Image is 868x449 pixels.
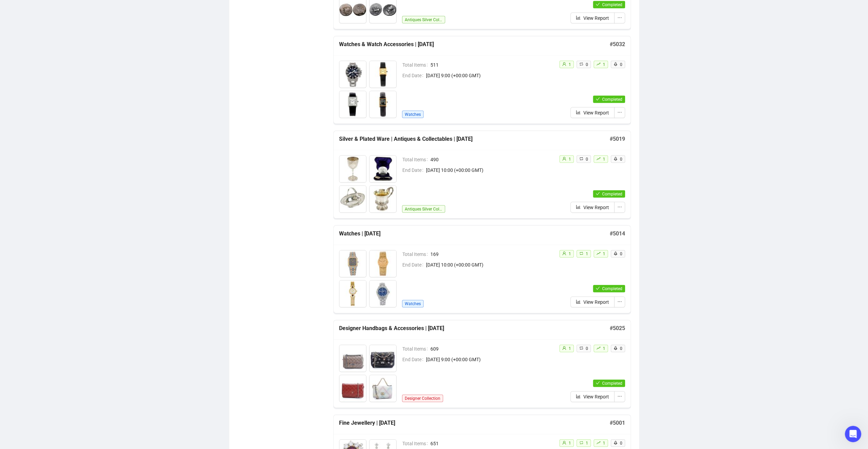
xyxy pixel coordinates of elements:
span: ellipsis [617,205,622,209]
span: rocket [613,157,618,161]
span: End Date [402,356,426,363]
img: 2_1.jpg [370,61,396,88]
img: 4_1.jpg [370,375,396,402]
span: View Report [583,14,609,22]
span: 0 [586,157,588,162]
span: Total Items [402,61,430,69]
button: View Report [570,391,614,402]
img: 4_1.jpg [370,281,396,307]
span: View Report [583,204,609,211]
img: 1_1.jpg [339,250,366,277]
span: check [596,381,600,385]
h5: # 5001 [610,419,625,427]
span: Antiques Silver Collectables [402,205,445,213]
span: ellipsis [617,299,622,304]
img: 3_1.jpg [339,186,366,213]
span: ellipsis [617,110,622,115]
span: Completed [602,286,622,291]
span: 1 [569,441,571,446]
img: 2_1.jpg [370,250,396,277]
span: Completed [602,192,622,196]
span: rise [596,441,600,445]
span: Completed [602,97,622,102]
span: View Report [583,109,609,117]
img: 1_1.jpg [339,156,366,182]
span: retweet [579,62,583,66]
span: bar-chart [576,205,581,209]
span: [DATE] 10:00 (+00:00 GMT) [426,166,554,174]
span: 1 [586,441,588,446]
span: End Date [402,166,426,174]
img: 3_1.jpg [339,91,366,118]
span: check [596,97,600,101]
span: user [562,251,566,256]
span: rocket [613,346,618,350]
span: Watches [402,111,424,118]
span: 1 [586,251,588,256]
img: 3_1.jpg [339,375,366,402]
button: View Report [570,297,614,308]
span: 651 [430,440,554,447]
h5: # 5032 [610,40,625,49]
span: user [562,346,566,350]
span: check [596,286,600,290]
span: 0 [586,346,588,351]
span: View Report [583,393,609,400]
span: [DATE] 9:00 (+00:00 GMT) [426,72,554,79]
h5: Watches | [DATE] [339,230,610,238]
span: 1 [603,251,605,256]
span: End Date [402,72,426,79]
span: rise [596,62,600,66]
span: 1 [603,62,605,67]
span: retweet [579,346,583,350]
h5: Fine Jewellery | [DATE] [339,419,610,427]
img: 1_1.jpg [339,61,366,88]
span: bar-chart [576,394,581,399]
a: Watches | [DATE]#5014Total Items169End Date[DATE] 10:00 (+00:00 GMT)Watchesuser1retweet1rise1rock... [333,226,631,313]
span: 490 [430,156,554,163]
span: Watches [402,300,424,308]
span: user [562,157,566,161]
img: 4_1.jpg [370,91,396,118]
h5: Designer Handbags & Accessories | [DATE] [339,324,610,332]
span: Completed [602,381,622,386]
span: 511 [430,61,554,69]
span: check [596,192,600,196]
span: 0 [620,157,622,162]
a: Designer Handbags & Accessories | [DATE]#5025Total Items609End Date[DATE] 9:00 (+00:00 GMT)Design... [333,320,631,408]
button: View Report [570,202,614,213]
span: Total Items [402,156,430,163]
span: user [562,441,566,445]
span: 1 [569,62,571,67]
a: Watches & Watch Accessories | [DATE]#5032Total Items511End Date[DATE] 9:00 (+00:00 GMT)Watchesuse... [333,36,631,124]
span: 1 [569,346,571,351]
span: retweet [579,157,583,161]
h5: # 5025 [610,324,625,332]
span: retweet [579,251,583,256]
span: Completed [602,2,622,7]
span: 1 [603,441,605,446]
span: bar-chart [576,110,581,115]
h5: # 5014 [610,230,625,238]
img: 4_1.jpg [370,186,396,213]
span: View Report [583,298,609,306]
span: 0 [586,62,588,67]
span: [DATE] 9:00 (+00:00 GMT) [426,356,554,363]
span: 1 [569,251,571,256]
img: 1_1.jpg [339,345,366,372]
span: 0 [620,251,622,256]
span: retweet [579,441,583,445]
span: rocket [613,62,618,66]
span: 0 [620,346,622,351]
span: 609 [430,345,554,353]
span: rocket [613,251,618,256]
span: rocket [613,441,618,445]
span: bar-chart [576,15,581,20]
img: 3_1.jpg [339,281,366,307]
span: 0 [620,62,622,67]
a: Silver & Plated Ware | Antiques & Collectables | [DATE]#5019Total Items490End Date[DATE] 10:00 (+... [333,131,631,219]
img: 2_1.jpg [370,345,396,372]
span: 1 [603,157,605,162]
span: Total Items [402,345,430,353]
span: bar-chart [576,299,581,304]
